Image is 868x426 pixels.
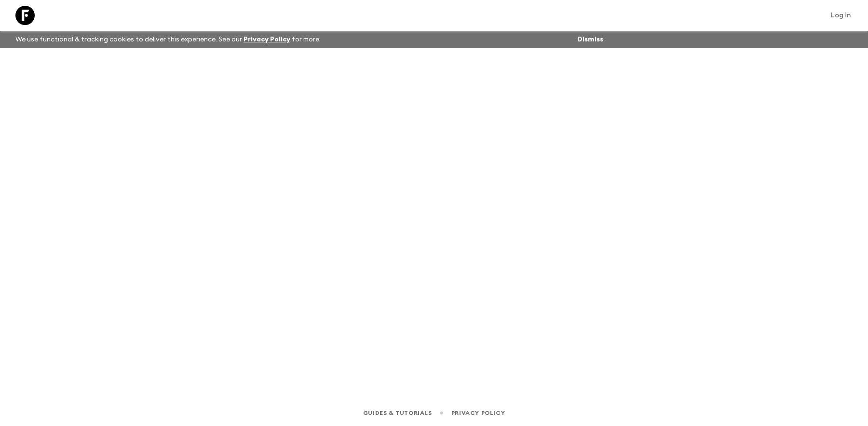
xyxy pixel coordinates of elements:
a: Privacy Policy [451,408,505,418]
p: We use functional & tracking cookies to deliver this experience. See our for more. [12,31,325,48]
button: Dismiss [575,33,606,46]
a: Log in [826,9,856,22]
a: Guides & Tutorials [363,408,432,418]
a: Privacy Policy [244,36,290,43]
